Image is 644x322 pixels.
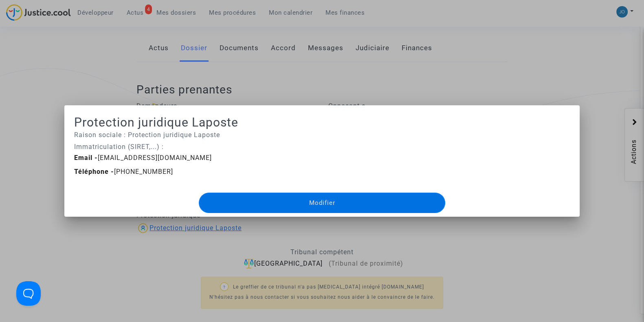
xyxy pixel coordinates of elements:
[23,13,40,20] div: v 4.0.25
[199,193,445,213] button: Modifier
[42,48,63,53] div: Domaine
[101,48,125,53] div: Mots-clés
[13,21,20,28] img: website_grey.svg
[13,13,20,20] img: logo_orange.svg
[309,199,335,207] span: Modifier
[74,168,173,175] span: [PHONE_NUMBER]
[21,21,92,28] div: Domaine: [DOMAIN_NAME]
[33,47,40,54] img: tab_domain_overview_orange.svg
[74,168,114,175] b: Téléphone -
[74,154,98,162] b: Email -
[74,115,570,130] h1: Protection juridique Laposte
[92,47,99,54] img: tab_keywords_by_traffic_grey.svg
[74,154,212,162] span: [EMAIL_ADDRESS][DOMAIN_NAME]
[16,281,41,306] iframe: Help Scout Beacon - Open
[74,142,570,152] p: Immatriculation (SIRET,...) :
[74,130,570,140] p: Raison sociale : Protection juridique Laposte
